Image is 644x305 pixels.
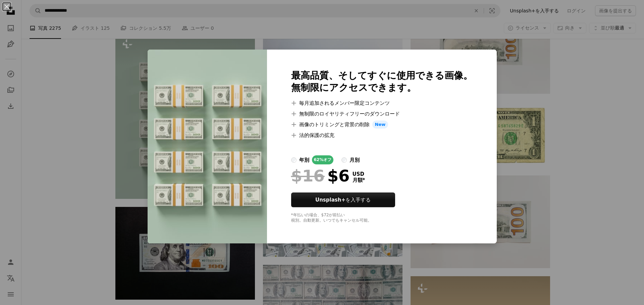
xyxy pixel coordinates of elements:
button: Unsplash+を入手する [291,193,395,207]
div: 62% オフ [312,155,334,164]
li: 法的保護の拡充 [291,131,473,139]
input: 月別 [341,157,347,163]
strong: Unsplash+ [315,197,345,203]
h2: 最高品質、そしてすぐに使用できる画像。 無制限にアクセスできます。 [291,70,473,94]
img: premium_photo-1681469490625-cf78a9cc7617 [148,50,267,243]
span: $16 [291,167,325,184]
li: 毎月追加されるメンバー限定コンテンツ [291,99,473,107]
div: *年払いの場合、 $72 が前払い 税別。自動更新。いつでもキャンセル可能。 [291,213,473,223]
li: 無制限のロイヤリティフリーのダウンロード [291,110,473,118]
span: USD [353,171,365,177]
div: 月別 [350,156,360,164]
span: New [372,121,388,129]
div: $6 [291,167,350,184]
li: 画像のトリミングと背景の削除 [291,121,473,129]
input: 年別62%オフ [291,157,297,163]
div: 年別 [299,156,309,164]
